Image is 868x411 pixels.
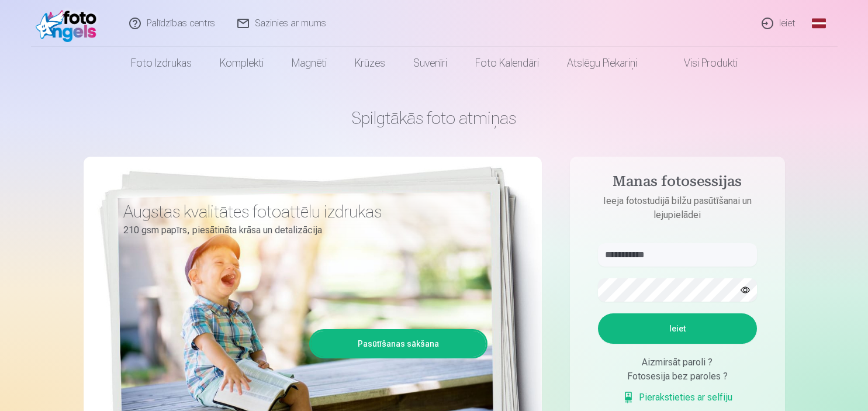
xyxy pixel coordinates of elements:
[586,173,769,194] h4: Manas fotosessijas
[586,194,769,222] p: Ieeja fotostudijā bilžu pasūtīšanai un lejupielādei
[278,47,341,80] a: Magnēti
[399,47,461,80] a: Suvenīri
[117,47,206,80] a: Foto izdrukas
[651,47,752,80] a: Visi produkti
[84,108,785,129] h1: Spilgtākās foto atmiņas
[36,5,103,42] img: /fa1
[598,369,757,384] div: Fotosesija bez paroles ?
[461,47,553,80] a: Foto kalendāri
[123,201,479,222] h3: Augstas kvalitātes fotoattēlu izdrukas
[311,331,486,357] a: Pasūtīšanas sākšana
[553,47,651,80] a: Atslēgu piekariņi
[598,355,757,369] div: Aizmirsāt paroli ?
[123,222,479,239] p: 210 gsm papīrs, piesātināta krāsa un detalizācija
[598,313,757,344] button: Ieiet
[341,47,399,80] a: Krūzes
[623,391,732,405] a: Pierakstieties ar selfiju
[206,47,278,80] a: Komplekti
